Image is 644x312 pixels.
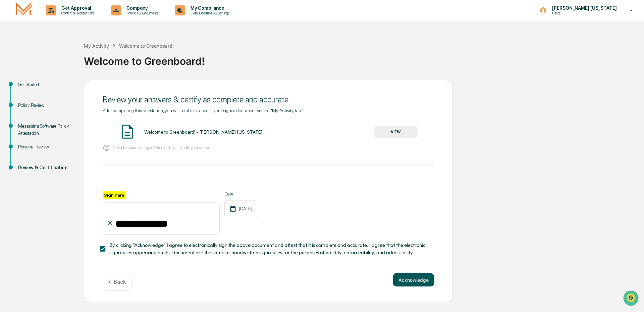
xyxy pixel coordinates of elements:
img: logo [16,2,32,18]
img: 1746055101610-c473b297-6a78-478c-a979-82029cc54cd1 [7,51,19,63]
span: Preclearance [13,85,43,91]
button: Start new chat [114,53,122,61]
div: Welcome to Greenboard! [84,50,641,67]
img: Document Icon [119,123,136,140]
span: Attestations [55,85,83,91]
div: Welcome to Greenboard! - [PERSON_NAME] [US_STATE] [144,129,262,135]
p: My Compliance [185,5,233,11]
div: 🖐️ [7,85,12,91]
p: Need to make changes? Press "Back" to edit your answers [113,145,213,150]
span: Pylon [67,114,81,119]
p: [PERSON_NAME] [US_STATE] [547,5,620,11]
iframe: Open customer support [623,290,641,308]
a: Powered byPylon [47,114,81,119]
p: Company [121,5,161,11]
div: My Activity [84,43,109,49]
a: 🔎Data Lookup [4,95,45,107]
div: Personal Review [18,143,73,150]
div: Start new chat [23,51,110,58]
p: Get Approval [56,5,98,11]
div: Messaging Software Policy Attestation [18,123,73,137]
div: [DATE] [224,200,257,217]
div: 🗄️ [49,85,54,91]
p: Policies & Documents [121,11,161,15]
div: Get Started [18,81,73,88]
p: Data, Deadlines & Settings [185,11,233,15]
div: 🔎 [7,98,12,103]
p: ← Back [108,279,126,285]
span: Data Lookup [13,97,42,104]
a: 🖐️Preclearance [4,82,46,94]
p: Content & Transactions [56,11,98,15]
div: Welcome to Greenboard! [119,43,174,49]
button: VIEW [374,126,418,138]
label: Sign here [103,191,125,199]
label: Date [224,191,257,196]
div: Policy Review [18,102,73,109]
p: Users [547,11,612,15]
div: We're available if you need us! [23,58,85,63]
a: 🗄️Attestations [46,82,86,94]
div: Review your answers & certify as complete and accurate [103,95,434,104]
span: After completing this attestation, you will be able to access your signed document via the "My Ac... [103,108,303,113]
button: Acknowledge [393,273,434,286]
span: By clicking "Acknowledge" I agree to electronically sign the above document and attest that it is... [109,241,429,257]
div: Review & Certification [18,164,73,171]
p: How can we help? [7,14,122,25]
